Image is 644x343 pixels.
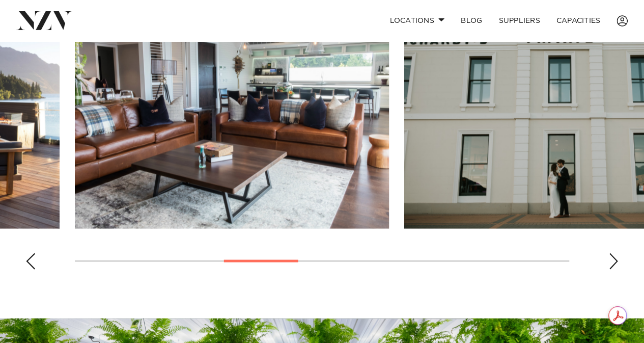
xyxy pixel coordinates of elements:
img: nzv-logo.png [16,11,72,30]
a: SUPPLIERS [490,10,548,32]
a: Capacities [548,10,609,32]
a: BLOG [453,10,490,32]
a: Locations [381,10,453,32]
